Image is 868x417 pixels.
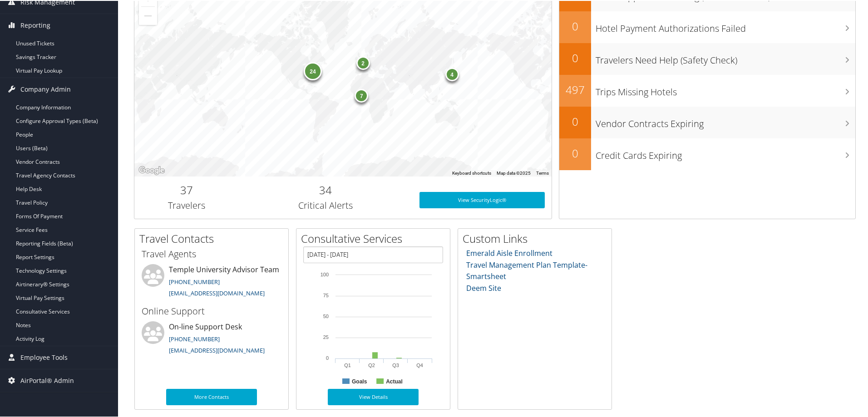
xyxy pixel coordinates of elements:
li: Temple University Advisor Team [137,263,286,300]
h3: Travelers [141,198,232,211]
img: Google [137,164,167,176]
h3: Vendor Contracts Expiring [596,112,855,129]
h3: Critical Alerts [246,198,406,211]
div: 7 [355,88,368,102]
a: 497Trips Missing Hotels [559,74,855,106]
h2: 37 [141,182,232,197]
a: View Details [328,388,419,404]
a: 0Vendor Contracts Expiring [559,106,855,137]
span: Map data ©2025 [497,170,531,175]
a: 0Travelers Need Help (Safety Check) [559,42,855,74]
tspan: 25 [323,334,329,339]
div: 2 [356,55,370,69]
h2: 497 [559,81,591,97]
a: 0Credit Cards Expiring [559,137,855,169]
h2: Travel Contacts [139,230,288,245]
a: More Contacts [166,388,257,404]
h2: 0 [559,49,591,65]
text: Q4 [416,362,423,367]
h3: Travelers Need Help (Safety Check) [596,49,855,66]
text: Goals [352,378,367,384]
h3: Online Support [142,304,281,317]
a: Terms (opens in new tab) [536,170,549,175]
button: Keyboard shortcuts [452,169,491,176]
h3: Credit Cards Expiring [596,144,855,161]
text: Q2 [368,362,375,367]
text: Q3 [392,362,399,367]
a: Emerald Aisle Enrollment [466,247,552,257]
h3: Travel Agents [142,247,281,260]
a: Travel Management Plan Template- Smartsheet [466,259,587,281]
h2: Custom Links [463,230,612,245]
a: Deem Site [466,282,501,292]
a: Open this area in Google Maps (opens a new window) [137,164,167,176]
tspan: 0 [326,354,329,360]
li: On-line Support Desk [137,320,286,358]
button: Zoom out [139,6,157,24]
div: 4 [445,67,459,80]
div: 24 [304,61,322,79]
tspan: 75 [323,292,329,297]
h2: 0 [559,113,591,128]
h2: Consultative Services [301,230,450,245]
a: [EMAIL_ADDRESS][DOMAIN_NAME] [169,345,265,353]
a: 0Hotel Payment Authorizations Failed [559,10,855,42]
tspan: 50 [323,313,329,318]
span: Employee Tools [20,345,68,368]
span: Reporting [20,13,50,36]
a: [PHONE_NUMBER] [169,334,220,342]
text: Q1 [344,362,351,367]
h2: 0 [559,145,591,160]
h2: 0 [559,18,591,33]
tspan: 100 [321,271,329,276]
a: [PHONE_NUMBER] [169,277,220,285]
a: View SecurityLogic® [419,191,545,207]
text: Actual [386,378,403,384]
span: AirPortal® Admin [20,368,74,391]
span: Company Admin [20,77,71,100]
h3: Trips Missing Hotels [596,80,855,98]
a: [EMAIL_ADDRESS][DOMAIN_NAME] [169,288,265,296]
h3: Hotel Payment Authorizations Failed [596,17,855,34]
h2: 34 [246,182,406,197]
